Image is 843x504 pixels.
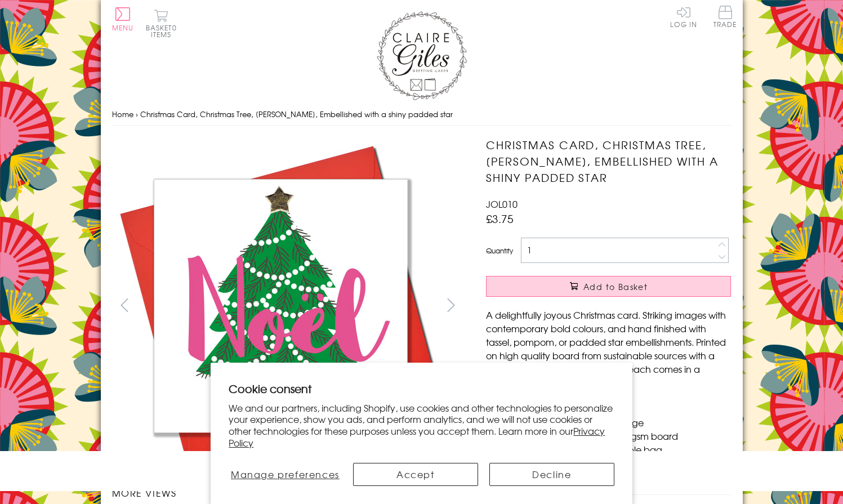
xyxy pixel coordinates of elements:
[486,276,731,297] button: Add to Basket
[112,103,732,126] nav: breadcrumbs
[146,9,177,38] button: Basket0 items
[112,486,464,499] h3: More views
[583,281,648,292] span: Add to Basket
[353,463,478,486] button: Accept
[713,6,737,28] span: Trade
[151,23,177,39] span: 0 items
[112,23,134,33] span: Menu
[486,211,514,226] span: £3.75
[229,463,341,486] button: Manage preferences
[377,11,467,100] img: Claire Giles Greetings Cards
[112,292,137,318] button: prev
[463,137,801,475] img: Christmas Card, Christmas Tree, Noel, Embellished with a shiny padded star
[136,109,138,119] span: ›
[229,424,605,449] a: Privacy Policy
[713,6,737,30] a: Trade
[670,6,697,28] a: Log In
[112,109,133,119] a: Home
[229,402,614,449] p: We and our partners, including Shopify, use cookies and other technologies to personalize your ex...
[486,308,731,389] p: A delightfully joyous Christmas card. Striking images with contemporary bold colours, and hand fi...
[486,197,518,211] span: JOL010
[438,292,463,318] button: next
[112,7,134,31] button: Menu
[229,381,614,396] h2: Cookie consent
[489,463,614,486] button: Decline
[140,109,453,119] span: Christmas Card, Christmas Tree, [PERSON_NAME], Embellished with a shiny padded star
[486,246,513,256] label: Quantity
[111,137,449,475] img: Christmas Card, Christmas Tree, Noel, Embellished with a shiny padded star
[486,137,731,185] h1: Christmas Card, Christmas Tree, [PERSON_NAME], Embellished with a shiny padded star
[231,467,340,481] span: Manage preferences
